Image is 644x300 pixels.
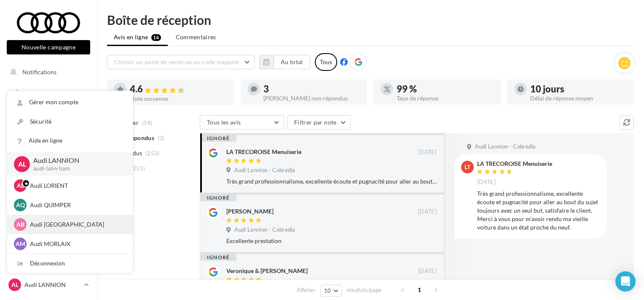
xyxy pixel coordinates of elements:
div: [PERSON_NAME] [226,207,274,216]
a: Campagnes [5,148,92,166]
div: Délai de réponse moyen [530,95,628,101]
button: Au total [259,55,310,69]
span: Notifications [22,68,56,76]
button: Au total [274,55,310,69]
span: Audi Lannion - Cobredia [475,143,536,151]
span: AM [16,240,25,248]
div: Tous [315,53,337,71]
button: Nouvelle campagne [7,40,90,54]
span: [DATE] [418,208,437,216]
a: Sécurité [7,112,133,131]
span: 1 [413,283,426,297]
a: Aide en ligne [7,131,133,150]
div: ignoré [200,195,236,201]
div: 99 % [397,84,494,94]
span: 10 [324,287,331,294]
a: PLV et print personnalisable [5,190,92,215]
a: AL Audi LANNION [7,277,90,293]
a: Gérer mon compte [7,93,133,112]
div: 3 [263,84,361,94]
p: Audi [GEOGRAPHIC_DATA] [30,220,123,229]
span: LT [464,163,470,171]
div: Boîte de réception [107,14,634,26]
p: Audi MORLAIX [30,240,123,248]
p: Audi QUIMPER [30,201,123,209]
button: Filtrer par note [287,115,351,130]
div: Très grand professionnalisme, excellente écoute et pugnacité pour aller au bout du sujet toujours... [477,189,600,232]
span: Afficher [297,286,316,294]
span: Choisir un point de vente ou un code magasin [114,58,239,65]
span: Tous les avis [207,119,241,126]
span: [DATE] [418,149,437,156]
div: Déconnexion [7,254,133,273]
span: Commentaires [176,33,216,41]
div: ignoré [200,135,236,142]
span: [DATE] [477,178,496,186]
span: Audi Lannion - Cobredia [234,226,295,234]
span: résultats/page [346,286,381,294]
div: Très grand professionnalisme, excellente écoute et pugnacité pour aller au bout du sujet toujours... [226,177,437,186]
a: Opérations [5,84,92,102]
span: AL [17,181,24,190]
span: AL [18,159,26,169]
p: Audi LORIENT [30,181,123,190]
button: Choisir un point de vente ou un code magasin [107,55,255,69]
div: 10 jours [530,84,628,94]
span: (14) [142,119,153,126]
div: Taux de réponse [397,95,494,101]
a: Médiathèque [5,169,92,186]
span: Opérations [22,89,51,97]
span: AQ [16,201,25,209]
span: (255) [131,165,145,172]
button: Tous les avis [200,115,284,130]
div: 4.6 [130,84,227,94]
button: Notifications [5,63,89,81]
button: 10 [320,285,342,297]
p: Audi LANNION [24,281,80,289]
div: LA TRECOROISE Menuiserie [226,148,301,156]
div: LA TRECOROISE Menuiserie [477,161,552,167]
span: AB [16,220,24,229]
span: Audi Lannion - Cobredia [234,167,295,174]
span: AL [11,281,19,289]
div: Veronique & [PERSON_NAME] [226,267,308,275]
span: (252) [145,150,160,157]
div: Open Intercom Messenger [615,271,636,292]
div: Excellente prestation [226,237,437,245]
p: audi-lann-ham [33,165,119,173]
div: [PERSON_NAME] non répondus [263,95,361,101]
div: ignoré [200,254,236,261]
p: Audi LANNION [33,156,119,165]
div: Note moyenne [130,96,227,102]
a: Visibilité en ligne [5,127,92,145]
span: [DATE] [418,268,437,275]
a: Boîte de réception14 [5,105,92,123]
